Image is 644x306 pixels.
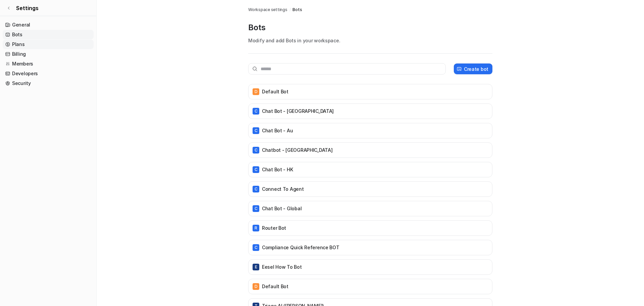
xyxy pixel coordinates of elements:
[248,7,287,13] a: Workspace settings
[3,69,94,78] a: Developers
[253,244,259,251] span: C
[253,88,259,95] span: D
[457,67,462,72] img: create
[262,186,304,192] p: Connect to Agent
[253,186,259,192] span: C
[253,147,259,154] span: C
[253,264,259,270] span: E
[262,244,339,251] p: Compliance Quick Reference BOT
[253,283,259,290] span: D
[262,88,288,95] p: Default Bot
[253,108,259,115] span: C
[253,205,259,212] span: C
[3,79,94,88] a: Security
[262,283,288,290] p: Default Bot
[16,4,39,12] span: Settings
[253,225,259,231] span: R
[292,7,302,13] a: Bots
[262,108,334,115] p: Chat bot - [GEOGRAPHIC_DATA]
[262,127,293,134] p: Chat bot - Au
[3,20,94,30] a: General
[3,40,94,49] a: Plans
[262,166,293,173] p: Chat bot - HK
[3,30,94,39] a: Bots
[248,22,492,33] p: Bots
[3,59,94,69] a: Members
[253,166,259,173] span: C
[464,65,488,73] p: Create bot
[454,63,492,74] button: Create bot
[262,205,302,212] p: Chat Bot - Global
[262,225,286,231] p: Router Bot
[289,7,291,13] span: /
[253,127,259,134] span: C
[248,37,492,44] p: Modify and add Bots in your workspace.
[262,147,332,154] p: Chatbot - [GEOGRAPHIC_DATA]
[3,49,94,59] a: Billing
[262,264,302,270] p: Eesel how to bot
